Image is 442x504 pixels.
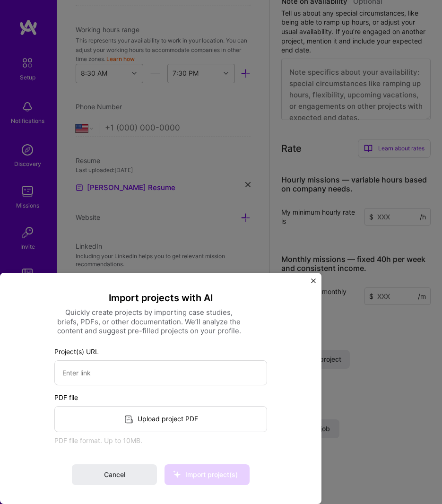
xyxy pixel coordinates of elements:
[54,292,267,304] h1: Import projects with AI
[104,470,125,479] span: Cancel
[54,393,267,402] label: PDF file
[54,360,267,386] input: Enter link
[54,308,243,336] div: Quickly create projects by importing case studies, briefs, PDFs, or other documentation. We’ll an...
[54,436,267,445] div: PDF file format. Up to 10MB.
[72,464,157,485] button: Cancel
[54,406,267,433] div: Upload project PDF
[124,414,134,424] i: icon PaperBlack
[54,347,267,356] label: Project(s) URL
[311,278,316,288] button: Close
